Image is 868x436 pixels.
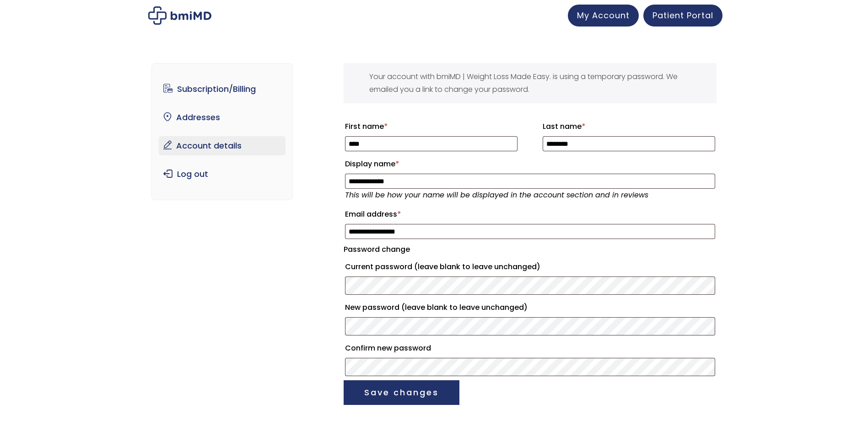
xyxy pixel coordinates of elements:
a: Log out [159,165,286,184]
legend: Password change [344,243,410,256]
a: Patient Portal [643,5,722,27]
span: Patient Portal [652,10,713,21]
button: Save changes [344,380,459,405]
a: Addresses [159,108,286,127]
label: Confirm new password [345,341,715,356]
label: Last name [543,119,715,134]
em: This will be how your name will be displayed in the account section and in reviews [345,190,648,200]
label: Email address [345,207,715,222]
a: My Account [568,5,639,27]
a: Subscription/Billing [159,80,286,99]
label: Display name [345,157,715,171]
div: Your account with bmiMD | Weight Loss Made Easy. is using a temporary password. We emailed you a ... [344,63,717,103]
label: Current password (leave blank to leave unchanged) [345,260,715,274]
label: New password (leave blank to leave unchanged) [345,300,715,315]
img: My account [148,6,211,25]
a: Account details [159,136,286,155]
label: First name [345,119,518,134]
span: My Account [577,10,630,21]
nav: Account pages [151,63,293,200]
